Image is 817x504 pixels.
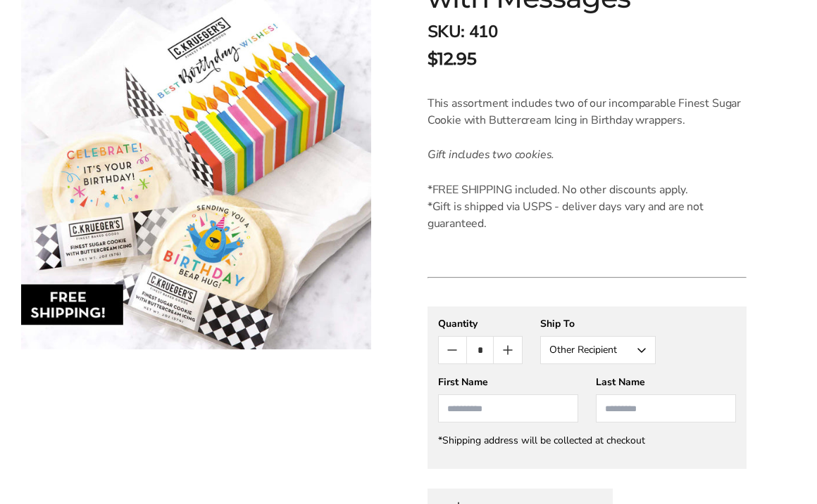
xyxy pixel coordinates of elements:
[438,434,736,447] div: *Shipping address will be collected at checkout
[466,337,494,363] input: Quantity
[469,20,498,43] span: 410
[540,336,656,364] button: Other Recipient
[540,317,656,330] div: Ship To
[438,317,523,330] div: Quantity
[428,306,747,469] gfm-form: New recipient
[438,375,578,389] div: First Name
[596,394,736,422] input: Last Name
[428,181,747,198] div: *FREE SHIPPING included. No other discounts apply.
[494,337,521,363] button: Count plus
[439,337,466,363] button: Count minus
[596,375,736,389] div: Last Name
[11,451,146,493] iframe: Sign Up via Text for Offers
[438,394,578,422] input: First Name
[428,46,476,72] span: $12.95
[428,147,554,162] em: Gift includes two cookies.
[428,198,747,232] div: *Gift is shipped via USPS - deliver days vary and are not guaranteed.
[428,95,747,129] p: This assortment includes two of our incomparable Finest Sugar Cookie with Buttercream Icing in Bi...
[428,20,465,43] strong: SKU:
